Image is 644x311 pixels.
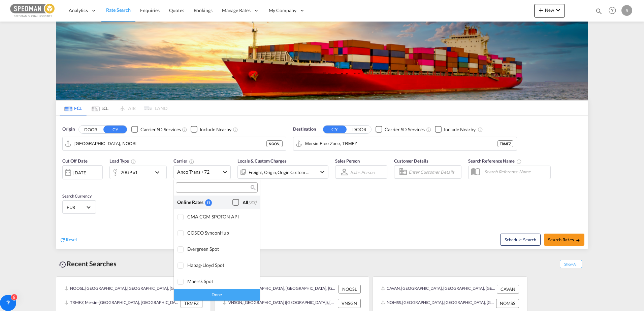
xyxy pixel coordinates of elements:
div: 0 [205,199,212,206]
div: Online Rates [177,199,205,206]
div: COSCO SynconHub [187,230,254,236]
md-icon: icon-magnify [250,185,255,190]
div: Evergreen Spot [187,246,254,252]
div: All [243,199,256,206]
div: Done [174,289,260,301]
md-checkbox: Checkbox No Ink [232,199,256,206]
div: Maersk Spot [187,278,254,284]
div: CMA CGM SPOTON API [187,214,254,219]
span: (33) [248,200,256,205]
div: Hapag-Lloyd Spot [187,262,254,268]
